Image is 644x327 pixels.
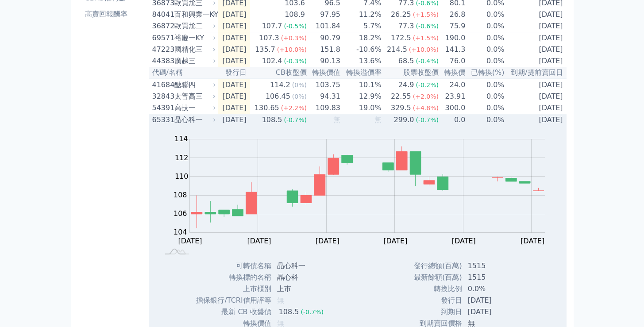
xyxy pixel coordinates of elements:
[218,91,250,102] td: [DATE]
[466,114,505,126] td: 0.0%
[466,44,505,55] td: 0.0%
[307,9,341,20] td: 97.95
[185,295,271,306] td: 擔保銀行/TCRI信用評等
[416,81,439,88] span: (-0.2%)
[505,44,567,55] td: [DATE]
[218,9,250,20] td: [DATE]
[277,307,301,317] div: 108.5
[439,20,466,32] td: 75.9
[152,9,172,20] div: 84041
[466,32,505,44] td: 0.0%
[284,58,307,65] span: (-0.3%)
[439,102,466,114] td: 300.0
[152,103,172,113] div: 54391
[169,135,559,245] g: Chart
[174,228,187,236] tspan: 104
[389,9,413,20] div: 26.25
[466,102,505,114] td: 0.0%
[439,32,466,44] td: 190.0
[307,32,341,44] td: 90.79
[409,46,439,53] span: (+10.0%)
[521,237,544,245] tspan: [DATE]
[341,55,382,67] td: 13.6%
[389,33,413,43] div: 172.5
[439,114,466,126] td: 0.0
[152,115,172,125] div: 65331
[284,116,307,123] span: (-0.7%)
[397,80,416,90] div: 24.9
[463,272,529,283] td: 1515
[277,296,284,304] span: 無
[439,44,466,55] td: 141.3
[405,260,463,272] td: 發行總額(百萬)
[174,209,187,218] tspan: 106
[439,79,466,91] td: 24.0
[149,67,218,79] th: 代碼/名稱
[466,55,505,67] td: 0.0%
[374,115,382,124] span: 無
[178,237,202,245] tspan: [DATE]
[466,20,505,32] td: 0.0%
[389,103,413,113] div: 329.5
[505,102,567,114] td: [DATE]
[260,56,284,66] div: 102.4
[307,44,341,55] td: 151.8
[174,191,187,199] tspan: 108
[463,283,529,295] td: 0.0%
[452,237,476,245] tspan: [DATE]
[341,20,382,32] td: 5.7%
[277,46,307,53] span: (+10.0%)
[283,9,307,20] div: 108.9
[218,32,250,44] td: [DATE]
[174,91,214,102] div: 太普高三
[439,9,466,20] td: 26.8
[341,79,382,91] td: 10.1%
[218,102,250,114] td: [DATE]
[505,79,567,91] td: [DATE]
[185,272,271,283] td: 轉換標的名稱
[405,295,463,306] td: 發行日
[175,154,189,162] tspan: 112
[253,103,281,113] div: 130.65
[505,114,567,126] td: [DATE]
[466,79,505,91] td: 0.0%
[253,44,277,55] div: 135.7
[272,283,331,295] td: 上市
[281,104,307,112] span: (+2.2%)
[218,44,250,55] td: [DATE]
[385,44,409,55] div: 214.5
[185,260,271,272] td: 可轉債名稱
[463,295,529,306] td: [DATE]
[247,237,271,245] tspan: [DATE]
[218,55,250,67] td: [DATE]
[383,237,407,245] tspan: [DATE]
[416,58,439,65] span: (-0.4%)
[284,23,307,30] span: (-0.5%)
[174,135,188,143] tspan: 114
[174,21,214,31] div: 歐買尬二
[218,114,250,126] td: [DATE]
[174,80,214,90] div: 醣聯四
[505,32,567,44] td: [DATE]
[413,93,439,100] span: (+2.0%)
[416,23,439,30] span: (-0.6%)
[174,115,214,125] div: 晶心科一
[405,272,463,283] td: 最新餘額(百萬)
[307,79,341,91] td: 103.75
[218,20,250,32] td: [DATE]
[81,7,145,21] a: 高賣回報酬率
[505,67,567,79] th: 到期/提前賣回日
[185,306,271,318] td: 最新 CB 收盤價
[463,260,529,272] td: 1515
[341,9,382,20] td: 11.2%
[175,172,189,181] tspan: 110
[505,55,567,67] td: [DATE]
[152,21,172,31] div: 36872
[281,35,307,42] span: (+0.3%)
[316,237,339,245] tspan: [DATE]
[463,306,529,318] td: [DATE]
[307,20,341,32] td: 101.84
[250,67,307,79] th: CB收盤價
[392,115,416,125] div: 299.0
[268,80,292,90] div: 114.2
